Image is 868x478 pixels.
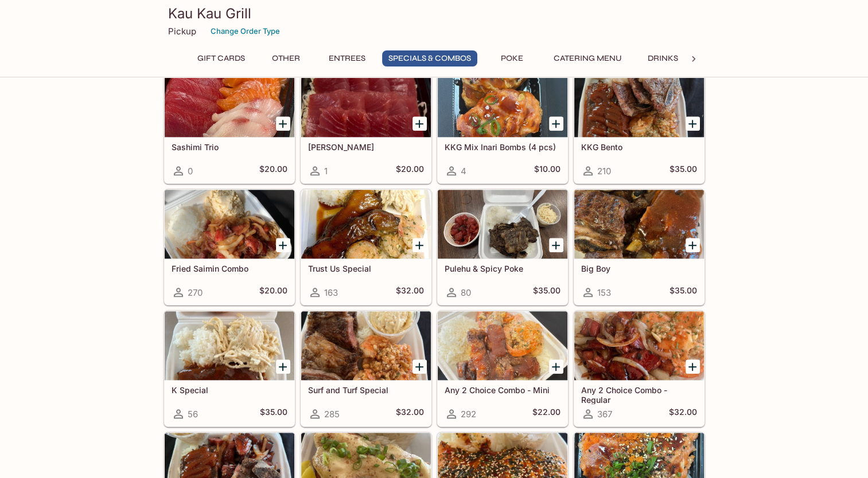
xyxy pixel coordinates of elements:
[165,68,294,137] div: Sashimi Trio
[574,311,704,380] div: Any 2 Choice Combo - Regular
[188,409,198,420] span: 56
[191,50,251,66] button: Gift Cards
[301,190,431,258] div: Trust Us Special
[172,142,287,152] h5: Sashimi Trio
[259,285,287,299] h5: $20.00
[461,287,471,298] span: 80
[205,22,285,40] button: Change Order Type
[301,68,431,137] div: Ahi Sashimi
[549,238,563,252] button: Add Pulehu & Spicy Poke
[597,166,611,177] span: 210
[438,190,567,258] div: Pulehu & Spicy Poke
[396,164,424,178] h5: $20.00
[301,311,431,380] div: Surf and Turf Special
[301,68,431,183] a: [PERSON_NAME]1$20.00
[164,311,295,426] a: K Special56$35.00
[581,385,697,404] h5: Any 2 Choice Combo - Regular
[574,189,704,305] a: Big Boy153$35.00
[445,264,560,273] h5: Pulehu & Spicy Poke
[670,285,697,299] h5: $35.00
[597,287,611,298] span: 153
[445,142,560,152] h5: KKG Mix Inari Bombs (4 pcs)
[669,407,697,421] h5: $32.00
[670,164,697,178] h5: $35.00
[324,409,340,420] span: 285
[382,50,477,66] button: Specials & Combos
[308,385,424,395] h5: Surf and Turf Special
[259,164,287,178] h5: $20.00
[581,264,697,273] h5: Big Boy
[461,409,476,420] span: 292
[165,190,294,258] div: Fried Saimin Combo
[597,409,612,420] span: 367
[534,164,560,178] h5: $10.00
[164,68,295,183] a: Sashimi Trio0$20.00
[574,311,704,426] a: Any 2 Choice Combo - Regular367$32.00
[437,189,568,305] a: Pulehu & Spicy Poke80$35.00
[188,287,203,298] span: 270
[437,311,568,426] a: Any 2 Choice Combo - Mini292$22.00
[301,311,431,426] a: Surf and Turf Special285$32.00
[437,68,568,183] a: KKG Mix Inari Bombs (4 pcs)4$10.00
[549,116,563,131] button: Add KKG Mix Inari Bombs (4 pcs)
[165,311,294,380] div: K Special
[308,142,424,152] h5: [PERSON_NAME]
[412,116,427,131] button: Add Ahi Sashimi
[308,264,424,273] h5: Trust Us Special
[412,359,427,374] button: Add Surf and Turf Special
[461,166,466,177] span: 4
[168,26,196,37] p: Pickup
[574,190,704,258] div: Big Boy
[686,359,700,374] button: Add Any 2 Choice Combo - Regular
[532,407,560,421] h5: $22.00
[164,189,295,305] a: Fried Saimin Combo270$20.00
[172,385,287,395] h5: K Special
[324,166,328,177] span: 1
[324,287,338,298] span: 163
[260,407,287,421] h5: $35.00
[549,359,563,374] button: Add Any 2 Choice Combo - Mini
[276,116,290,131] button: Add Sashimi Trio
[438,311,567,380] div: Any 2 Choice Combo - Mini
[276,359,290,374] button: Add K Special
[321,50,373,66] button: Entrees
[581,142,697,152] h5: KKG Bento
[637,50,689,66] button: Drinks
[574,68,704,183] a: KKG Bento210$35.00
[438,68,567,137] div: KKG Mix Inari Bombs (4 pcs)
[533,285,560,299] h5: $35.00
[168,5,700,22] h3: Kau Kau Grill
[486,50,538,66] button: Poke
[396,285,424,299] h5: $32.00
[260,50,312,66] button: Other
[686,116,700,131] button: Add KKG Bento
[547,50,628,66] button: Catering Menu
[172,264,287,273] h5: Fried Saimin Combo
[686,238,700,252] button: Add Big Boy
[445,385,560,395] h5: Any 2 Choice Combo - Mini
[574,68,704,137] div: KKG Bento
[276,238,290,252] button: Add Fried Saimin Combo
[301,189,431,305] a: Trust Us Special163$32.00
[412,238,427,252] button: Add Trust Us Special
[188,166,193,177] span: 0
[396,407,424,421] h5: $32.00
